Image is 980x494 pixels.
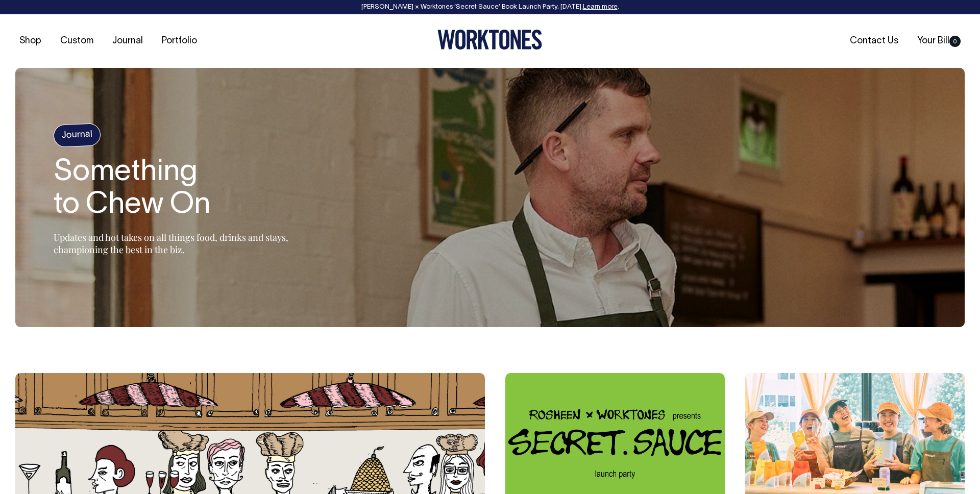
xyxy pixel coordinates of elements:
a: Learn more [583,4,618,10]
a: Journal [108,33,147,50]
a: Custom [56,33,97,50]
h4: Journal [53,123,101,148]
span: 0 [949,36,961,47]
a: Contact Us [846,33,902,50]
p: Updates and hot takes on all things food, drinks and stays, championing the best in the biz. [54,231,309,256]
a: Portfolio [158,33,201,50]
div: [PERSON_NAME] × Worktones ‘Secret Sauce’ Book Launch Party, [DATE]. . [10,4,970,11]
a: Shop [15,33,45,50]
a: Your Bill0 [913,33,965,50]
h2: Something to Chew On [54,157,309,222]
